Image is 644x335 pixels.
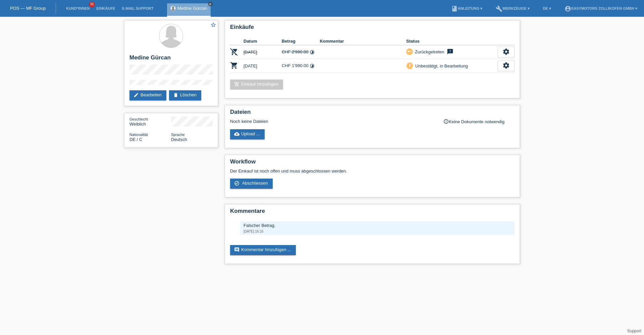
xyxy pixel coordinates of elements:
h2: Dateien [230,109,515,119]
a: Support [627,329,641,333]
i: feedback [446,48,454,55]
a: add_shopping_cartEinkauf hinzufügen [230,80,283,90]
i: POSP00027015 [230,61,238,69]
div: Weiblich [129,116,171,127]
a: account_circleEasymotors Zollikofen GmbH ▾ [561,6,641,10]
i: settings [502,62,510,69]
a: editBearbeiten [129,90,166,100]
i: settings [502,48,510,55]
a: Kund*innen [63,6,93,10]
i: account_circle [565,5,571,12]
td: [DATE] [244,59,282,73]
h2: Workflow [230,158,515,169]
i: comment [234,247,239,252]
td: CHF 1'990.00 [282,59,320,73]
h2: Medine Gürcan [129,54,213,64]
i: book [451,5,458,12]
i: close [209,2,212,6]
i: build [496,5,502,12]
div: Unbestätigt, in Bearbeitung [413,62,468,69]
i: undo [407,49,412,54]
p: Der Einkauf ist noch offen und muss abgeschlossen werden. [230,169,515,174]
a: Medine Gürcan [177,6,207,11]
div: Falscher Betrag. [244,223,511,228]
div: [DATE] 16:16 [244,230,511,233]
h2: Kommentare [230,208,515,218]
th: Kommentar [320,37,406,45]
i: delete [173,92,178,98]
span: Geschlecht [129,117,148,121]
a: POS — MF Group [10,6,46,11]
a: buildWerkzeuge ▾ [492,6,533,10]
i: info_outline [443,119,449,124]
i: star_border [210,22,216,28]
a: E-Mail Support [119,6,157,10]
i: check_circle_outline [234,181,239,186]
td: [DATE] [244,45,282,59]
i: cloud_upload [234,131,239,137]
span: Deutschland / C / 01.07.2007 [129,137,142,142]
i: Fixe Raten (12 Raten) [310,63,315,68]
a: check_circle_outline Abschliessen [230,179,273,189]
th: Datum [244,37,282,45]
a: commentKommentar hinzufügen ... [230,245,296,255]
a: deleteLöschen [169,90,201,100]
i: add_shopping_cart [234,82,239,87]
span: Sprache [171,133,185,137]
a: cloud_uploadUpload ... [230,129,265,139]
i: Fixe Raten (24 Raten) [310,50,315,55]
th: Betrag [282,37,320,45]
span: Deutsch [171,137,187,142]
td: CHF 2'990.00 [282,45,320,59]
a: bookAnleitung ▾ [448,6,486,10]
h2: Einkäufe [230,24,515,34]
span: Abschliessen [242,181,268,186]
th: Status [406,37,498,45]
a: DE ▾ [540,6,554,10]
a: Einkäufe [93,6,118,10]
span: Nationalität [129,133,148,137]
span: 36 [89,2,95,7]
i: priority_high [408,63,412,68]
div: Zurückgetreten [413,48,444,55]
i: POSP00027004 [230,48,238,56]
div: Noch keine Dateien [230,119,435,124]
div: Keine Dokumente notwendig [443,119,515,124]
a: close [208,2,213,6]
i: edit [133,92,139,98]
a: star_border [210,22,216,29]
